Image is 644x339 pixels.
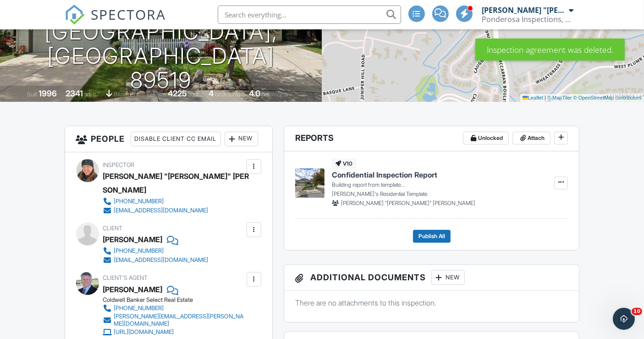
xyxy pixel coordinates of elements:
[103,161,135,168] span: Inspector
[103,283,163,296] a: [PERSON_NAME]
[103,274,148,281] span: Client's Agent
[27,91,37,98] span: Built
[475,39,625,61] div: Inspection agreement was deleted.
[147,91,166,98] span: Lot Size
[188,91,200,98] span: sq.ft.
[84,91,97,98] span: sq. ft.
[295,298,568,308] p: There are no attachments to this inspection.
[114,256,209,264] div: [EMAIL_ADDRESS][DOMAIN_NAME]
[209,89,214,98] div: 4
[114,313,244,328] div: [PERSON_NAME][EMAIL_ADDRESS][PERSON_NAME][DOMAIN_NAME]
[103,225,123,232] span: Client
[103,256,209,265] a: [EMAIL_ADDRESS][DOMAIN_NAME]
[103,328,244,337] a: [URL][DOMAIN_NAME]
[103,233,163,246] div: [PERSON_NAME]
[65,126,272,152] h3: People
[66,89,83,98] div: 2341
[632,308,642,315] span: 10
[103,197,244,206] a: [PHONE_NUMBER]
[103,296,252,304] div: Coldwell Banker Select Real Estate
[114,207,209,214] div: [EMAIL_ADDRESS][DOMAIN_NAME]
[114,198,164,205] div: [PHONE_NUMBER]
[65,5,85,25] img: The Best Home Inspection Software - Spectora
[262,91,288,98] span: bathrooms
[482,15,574,24] div: Ponderosa Inspections, LLC
[168,89,187,98] div: 4225
[523,95,543,100] a: Leaflet
[103,313,244,328] a: [PERSON_NAME][EMAIL_ADDRESS][PERSON_NAME][DOMAIN_NAME]
[573,95,642,100] a: © OpenStreetMap contributors
[103,304,244,313] a: [PHONE_NUMBER]
[103,206,244,215] a: [EMAIL_ADDRESS][DOMAIN_NAME]
[103,169,252,197] div: [PERSON_NAME] "[PERSON_NAME]" [PERSON_NAME]
[613,308,635,330] iframe: Intercom live chat
[482,6,567,15] div: [PERSON_NAME] "[PERSON_NAME]" [PERSON_NAME]
[114,328,174,336] div: [URL][DOMAIN_NAME]
[131,132,221,146] div: Disable Client CC Email
[114,247,164,255] div: [PHONE_NUMBER]
[114,91,138,98] span: basement
[91,5,166,24] span: SPECTORA
[249,89,260,98] div: 4.0
[218,6,401,24] input: Search everything...
[114,305,164,312] div: [PHONE_NUMBER]
[225,132,258,146] div: New
[103,246,209,256] a: [PHONE_NUMBER]
[545,95,546,100] span: |
[547,95,572,100] a: © MapTiler
[65,12,166,32] a: SPECTORA
[431,270,465,285] div: New
[39,89,57,98] div: 1996
[215,91,240,98] span: bedrooms
[284,265,579,291] h3: Additional Documents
